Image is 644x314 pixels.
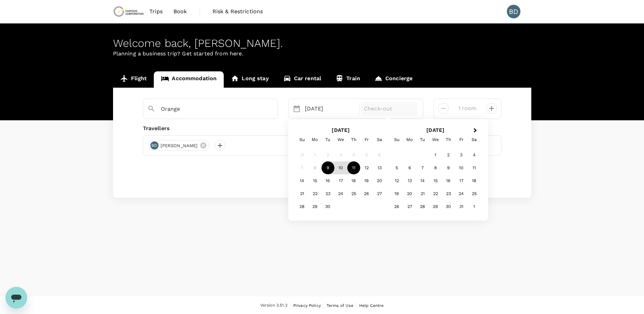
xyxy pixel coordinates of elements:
[486,103,497,114] button: decrease
[296,174,309,187] div: Choose Sunday, September 14th, 2025
[360,174,373,187] div: Choose Friday, September 19th, 2025
[471,125,481,136] button: Next Month
[454,103,481,114] input: Add rooms
[403,174,416,187] div: Choose Monday, October 13th, 2025
[455,200,468,213] div: Choose Friday, October 31st, 2025
[334,161,347,174] div: Choose Wednesday, September 10th, 2025
[224,71,276,88] a: Long stay
[143,124,501,133] div: Travellers
[416,174,429,187] div: Choose Tuesday, October 14th, 2025
[390,187,403,200] div: Choose Sunday, October 19th, 2025
[260,302,288,309] span: Version 3.51.2
[390,174,403,187] div: Choose Sunday, October 12th, 2025
[334,149,347,161] div: Not available Wednesday, September 3rd, 2025
[468,133,481,146] div: Saturday
[113,4,144,19] img: Chrysos Corporation
[364,105,415,113] p: Check-out
[321,161,334,174] div: Not available Tuesday, September 9th, 2025
[296,187,309,200] div: Choose Sunday, September 21st, 2025
[429,174,442,187] div: Choose Wednesday, October 15th, 2025
[442,174,455,187] div: Choose Thursday, October 16th, 2025
[416,161,429,174] div: Choose Tuesday, October 7th, 2025
[309,161,321,174] div: Not available Monday, September 8th, 2025
[296,133,309,146] div: Sunday
[373,174,386,187] div: Choose Saturday, September 20th, 2025
[468,200,481,213] div: Choose Saturday, November 1st, 2025
[309,200,321,213] div: Choose Monday, September 29th, 2025
[455,149,468,161] div: Choose Friday, October 3rd, 2025
[213,7,263,16] span: Risk & Restrictions
[321,174,334,187] div: Choose Tuesday, September 16th, 2025
[309,187,321,200] div: Choose Monday, September 22nd, 2025
[321,200,334,213] div: Choose Tuesday, September 30th, 2025
[347,133,360,146] div: Thursday
[429,149,442,161] div: Choose Wednesday, October 1st, 2025
[373,133,386,146] div: Saturday
[334,133,347,146] div: Wednesday
[273,108,274,110] button: Open
[359,302,384,309] a: Help Centre
[507,5,520,18] div: BD
[327,303,353,308] span: Terms of Use
[403,161,416,174] div: Choose Monday, October 6th, 2025
[157,142,202,149] span: [PERSON_NAME]
[150,141,159,150] div: BD
[442,161,455,174] div: Choose Thursday, October 9th, 2025
[360,187,373,200] div: Choose Friday, September 26th, 2025
[468,149,481,161] div: Choose Saturday, October 4th, 2025
[309,133,321,146] div: Monday
[334,187,347,200] div: Choose Wednesday, September 24th, 2025
[309,149,321,161] div: Not available Monday, September 1st, 2025
[276,71,329,88] a: Car rental
[455,133,468,146] div: Friday
[293,303,321,308] span: Privacy Policy
[347,174,360,187] div: Choose Thursday, September 18th, 2025
[367,71,420,88] a: Concierge
[113,71,154,88] a: Flight
[429,187,442,200] div: Choose Wednesday, October 22nd, 2025
[321,187,334,200] div: Choose Tuesday, September 23rd, 2025
[388,127,483,133] h2: [DATE]
[321,133,334,146] div: Tuesday
[113,50,531,58] p: Planning a business trip? Get started from here.
[5,287,27,309] iframe: Button to launch messaging window
[302,102,358,116] div: [DATE]
[468,161,481,174] div: Choose Saturday, October 11th, 2025
[390,149,481,213] div: Month October, 2025
[416,200,429,213] div: Choose Tuesday, October 28th, 2025
[455,161,468,174] div: Choose Friday, October 10th, 2025
[296,149,309,161] div: Not available Sunday, August 31st, 2025
[429,133,442,146] div: Wednesday
[390,133,403,146] div: Sunday
[360,149,373,161] div: Not available Friday, September 5th, 2025
[161,104,255,114] input: Search cities, hotels, work locations
[321,149,334,161] div: Not available Tuesday, September 2nd, 2025
[403,133,416,146] div: Monday
[328,71,367,88] a: Train
[149,140,209,151] div: BD[PERSON_NAME]
[390,161,403,174] div: Choose Sunday, October 5th, 2025
[416,133,429,146] div: Tuesday
[347,161,360,174] div: Choose Thursday, September 11th, 2025
[373,187,386,200] div: Choose Saturday, September 27th, 2025
[373,161,386,174] div: Choose Saturday, September 13th, 2025
[334,174,347,187] div: Choose Wednesday, September 17th, 2025
[294,127,388,133] h2: [DATE]
[455,174,468,187] div: Choose Friday, October 17th, 2025
[293,302,321,309] a: Privacy Policy
[416,187,429,200] div: Choose Tuesday, October 21st, 2025
[390,200,403,213] div: Choose Sunday, October 26th, 2025
[468,174,481,187] div: Choose Saturday, October 18th, 2025
[113,37,531,50] div: Welcome back , [PERSON_NAME] .
[154,71,224,88] a: Accommodation
[360,161,373,174] div: Choose Friday, September 12th, 2025
[296,149,386,213] div: Month September, 2025
[455,187,468,200] div: Choose Friday, October 24th, 2025
[347,149,360,161] div: Not available Thursday, September 4th, 2025
[403,200,416,213] div: Choose Monday, October 27th, 2025
[373,149,386,161] div: Not available Saturday, September 6th, 2025
[442,149,455,161] div: Choose Thursday, October 2nd, 2025
[347,187,360,200] div: Choose Thursday, September 25th, 2025
[442,187,455,200] div: Choose Thursday, October 23rd, 2025
[442,133,455,146] div: Thursday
